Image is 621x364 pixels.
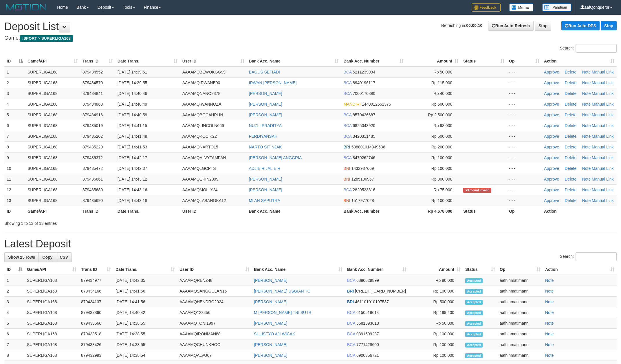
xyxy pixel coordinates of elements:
span: [DATE] 14:41:48 [118,134,147,139]
a: Delete [565,145,576,149]
span: [DATE] 14:40:59 [118,113,147,117]
a: Approve [544,198,559,203]
td: 12 [4,184,25,195]
span: AAAAMQIWANNOZA [182,102,221,106]
span: Copy 568401030185536 to clipboard [355,289,406,293]
td: 3 [4,88,25,99]
span: Copy 8570436687 to clipboard [353,113,375,117]
a: SULISTYO AJI WICAK [254,332,295,336]
span: [DATE] 14:39:51 [118,70,147,74]
span: 879434916 [83,113,103,117]
span: 879435472 [83,166,103,171]
td: [DATE] 14:42:35 [113,275,177,286]
span: BCA [343,187,351,192]
span: AAAAMQBEWOKGG99 [182,70,226,74]
a: Delete [565,102,576,106]
span: [DATE] 14:39:55 [118,80,147,85]
span: AAAAMQBOCAHPLIN [182,113,223,117]
span: BCA [347,310,355,315]
td: SUPERLIGA168 [25,174,80,184]
span: BRI [347,289,354,293]
th: Game/API [25,206,80,216]
td: aafhinmatimann [497,286,543,297]
span: Copy 7000170890 to clipboard [353,91,375,96]
td: 1 [4,275,25,286]
span: BCA [343,123,351,128]
td: 879434137 [79,297,113,307]
a: Approve [544,80,559,85]
span: Rp 75,000 [434,187,453,192]
span: AAAAMQLINCOLN666 [182,123,224,128]
a: Note [582,91,591,96]
td: SUPERLIGA168 [25,195,80,206]
th: Op [507,206,542,216]
span: Accepted [465,278,483,283]
a: Approve [544,123,559,128]
span: BCA [343,155,351,160]
a: Stop [535,21,551,31]
td: aafhinmatimann [497,275,543,286]
a: Approve [544,70,559,74]
a: Note [582,145,591,149]
span: BRI [343,145,350,149]
a: Delete [565,70,576,74]
input: Search: [576,44,617,53]
a: Approve [544,177,559,181]
span: Copy 1432937669 to clipboard [351,166,374,171]
a: [PERSON_NAME] [254,353,287,358]
span: BCA [343,134,351,139]
span: Rp 98,000 [434,123,453,128]
span: Accepted [465,300,483,305]
span: Rp 2,500,000 [428,113,452,117]
th: ID: activate to sort column descending [4,56,25,67]
a: [PERSON_NAME] [254,299,287,304]
th: Action: activate to sort column ascending [542,56,617,67]
a: Note [582,166,591,171]
a: Delete [565,123,576,128]
td: aafhinmatimann [497,297,543,307]
td: - - - [507,99,542,109]
span: AAAAMQALVYTAMPAN [182,155,226,160]
a: Note [582,198,591,203]
a: Manual Link [592,113,614,117]
span: [DATE] 14:40:46 [118,91,147,96]
span: [DATE] 14:42:37 [118,166,147,171]
a: Manual Link [592,70,614,74]
img: Button%20Memo.svg [509,3,534,12]
span: AAAAMQMOLLY24 [182,187,218,192]
td: 7 [4,131,25,141]
a: Manual Link [592,155,614,160]
a: Delete [565,80,576,85]
a: Delete [565,155,576,160]
span: AAAAMQKOCIK22 [182,134,217,139]
a: Approve [544,134,559,139]
a: Show 25 rows [4,252,39,262]
th: ID [4,206,25,216]
a: Note [582,123,591,128]
span: Copy 6150519614 to clipboard [356,310,379,315]
td: 9 [4,152,25,163]
a: Manual Link [592,91,614,96]
a: Note [545,353,554,358]
th: Trans ID: activate to sort column ascending [79,264,113,275]
a: BAGUS SETIADI [249,70,280,74]
a: [PERSON_NAME] [249,187,282,192]
a: Approve [544,91,559,96]
th: Status: activate to sort column ascending [461,56,507,67]
td: - - - [507,131,542,141]
span: ISPORT > SUPERLIGA168 [20,35,73,42]
td: SUPERLIGA168 [25,184,80,195]
td: [DATE] 14:41:56 [113,286,177,297]
a: Note [582,80,591,85]
a: Delete [565,91,576,96]
td: Rp 100,000 [409,286,463,297]
td: SUPERLIGA168 [25,120,80,131]
td: - - - [507,77,542,88]
span: 879434552 [83,70,103,74]
a: [PERSON_NAME] [249,177,282,181]
span: AAAAMQNARTO15 [182,145,218,149]
td: SUPERLIGA168 [25,67,80,78]
span: BNI [343,177,350,181]
a: Manual Link [592,102,614,106]
a: ADJIE RIJALIE R [249,166,281,171]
